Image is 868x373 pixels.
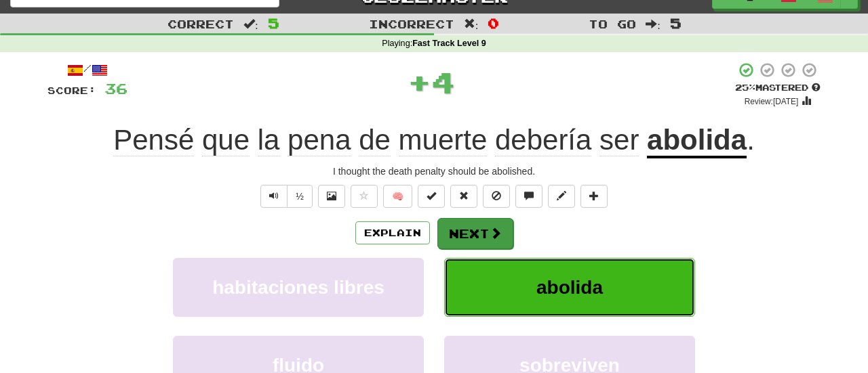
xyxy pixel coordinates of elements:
button: habitaciones libres [173,258,424,317]
span: : [464,18,479,30]
span: pena [288,124,351,156]
div: I thought the death penalty should be abolished. [47,164,821,178]
span: debería [495,124,591,156]
span: 5 [268,15,279,31]
span: . [747,124,755,156]
span: muerte [399,124,488,156]
button: 🧠 [383,185,412,208]
button: Next [437,218,513,249]
button: ½ [287,185,313,208]
span: To go [589,17,636,30]
button: Discuss sentence (alt+u) [515,185,542,208]
button: Add to collection (alt+a) [580,185,608,208]
span: 25 % [735,82,755,93]
button: Show image (alt+x) [318,185,345,208]
span: Correct [167,17,234,30]
small: Review: [DATE] [745,97,799,106]
span: 4 [431,65,455,99]
span: Incorrect [369,17,454,30]
span: Pensé [113,124,194,156]
button: abolida [444,258,695,317]
span: 36 [104,80,127,97]
div: Mastered [735,82,821,94]
span: ser [599,124,639,156]
u: abolida [647,124,747,158]
span: : [243,18,258,30]
button: Set this sentence to 100% Mastered (alt+m) [418,185,445,208]
button: Ignore sentence (alt+i) [483,185,510,208]
span: + [408,62,431,102]
div: / [47,62,127,79]
span: de [359,124,391,156]
span: Score: [47,85,96,96]
button: Edit sentence (alt+d) [548,185,575,208]
button: Play sentence audio (ctl+space) [260,185,288,208]
strong: Fast Track Level 9 [412,39,486,48]
span: : [646,18,660,30]
span: la [258,124,280,156]
button: Reset to 0% Mastered (alt+r) [450,185,477,208]
span: 5 [670,15,682,31]
button: Explain [355,221,430,244]
span: habitaciones libres [212,277,384,298]
button: Favorite sentence (alt+f) [351,185,378,208]
span: abolida [536,277,603,298]
span: 0 [488,15,499,31]
div: Text-to-speech controls [258,185,313,208]
span: que [202,124,250,156]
